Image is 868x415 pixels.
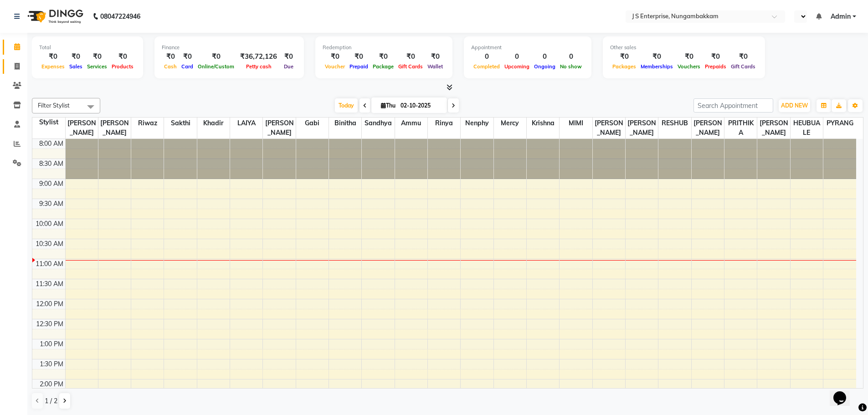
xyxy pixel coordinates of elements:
div: 0 [558,51,584,62]
div: ₹0 [109,51,136,62]
span: 1 / 2 [45,396,57,406]
div: ₹0 [610,51,638,62]
div: Appointment [471,44,584,51]
div: 11:00 AM [34,259,65,269]
span: ADD NEW [781,102,808,109]
span: Prepaid [347,63,370,70]
span: LAIYA [230,118,262,129]
span: Gift Cards [729,63,758,70]
input: 2025-10-02 [398,99,443,113]
span: Online/Custom [195,63,236,70]
span: Voucher [323,63,347,70]
span: rinya [428,118,460,129]
span: [PERSON_NAME] [66,118,98,138]
span: [PERSON_NAME] [263,118,295,138]
div: ₹0 [396,51,425,62]
span: binitha [329,118,361,129]
span: mercy [494,118,526,129]
span: Petty cash [244,63,274,70]
span: Wallet [425,63,445,70]
div: Redemption [323,44,445,51]
span: Services [85,63,109,70]
div: 11:30 AM [34,279,65,289]
span: Package [370,63,396,70]
span: [PERSON_NAME] [626,118,658,138]
span: krishna [527,118,559,129]
span: [PERSON_NAME] [692,118,724,138]
div: Stylist [32,118,65,127]
div: 2:00 PM [38,379,65,389]
div: ₹0 [162,51,179,62]
span: Sales [67,63,85,70]
span: [PERSON_NAME] [593,118,625,138]
span: riwaz [131,118,164,129]
div: 8:30 AM [37,159,65,169]
div: ₹0 [370,51,396,62]
input: Search Appointment [693,98,773,113]
div: 9:30 AM [37,199,65,209]
div: 8:00 AM [37,139,65,149]
div: ₹0 [638,51,675,62]
b: 08047224946 [100,4,140,29]
div: 0 [471,51,502,62]
div: 12:30 PM [34,319,65,329]
span: Prepaids [703,63,729,70]
div: ₹0 [39,51,67,62]
div: ₹0 [85,51,109,62]
div: 10:30 AM [34,239,65,249]
div: ₹0 [281,51,297,62]
span: MIMI [560,118,592,129]
div: ₹0 [195,51,236,62]
div: ₹0 [425,51,445,62]
span: Card [179,63,195,70]
span: Today [335,98,358,113]
span: [PERSON_NAME] [98,118,131,138]
span: Filter Stylist [38,102,70,109]
span: Upcoming [502,63,532,70]
span: RESHUB [658,118,691,129]
span: Expenses [39,63,67,70]
span: nenphy [461,118,493,129]
div: ₹0 [729,51,758,62]
div: 12:00 PM [34,299,65,309]
span: gabi [296,118,329,129]
span: sandhya [362,118,394,129]
span: Products [109,63,136,70]
div: ₹0 [347,51,370,62]
span: PYRANG [823,118,856,129]
div: ₹0 [703,51,729,62]
span: No show [558,63,584,70]
span: Ongoing [532,63,558,70]
span: khadir [197,118,230,129]
span: Memberships [638,63,675,70]
div: 1:30 PM [38,359,65,369]
span: [PERSON_NAME] [757,118,790,138]
span: HEUBUALE [791,118,823,138]
div: ₹36,72,126 [236,51,281,62]
span: ammu [395,118,427,129]
span: Vouchers [675,63,703,70]
span: Cash [162,63,179,70]
span: sakthi [164,118,196,129]
span: PRITHIKA [724,118,757,138]
div: 9:00 AM [37,179,65,189]
div: ₹0 [675,51,703,62]
div: ₹0 [67,51,85,62]
div: 10:00 AM [34,219,65,229]
div: Finance [162,44,297,51]
button: ADD NEW [779,99,810,112]
span: Admin [831,12,851,21]
div: 1:00 PM [38,339,65,349]
span: Gift Cards [396,63,425,70]
div: Other sales [610,44,758,51]
div: 0 [532,51,558,62]
img: logo [23,4,86,29]
div: ₹0 [179,51,195,62]
div: ₹0 [323,51,347,62]
span: Due [282,63,296,70]
span: Packages [610,63,638,70]
span: Completed [471,63,502,70]
div: Total [39,44,136,51]
span: Thu [379,102,398,109]
iframe: chat widget [830,379,859,406]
